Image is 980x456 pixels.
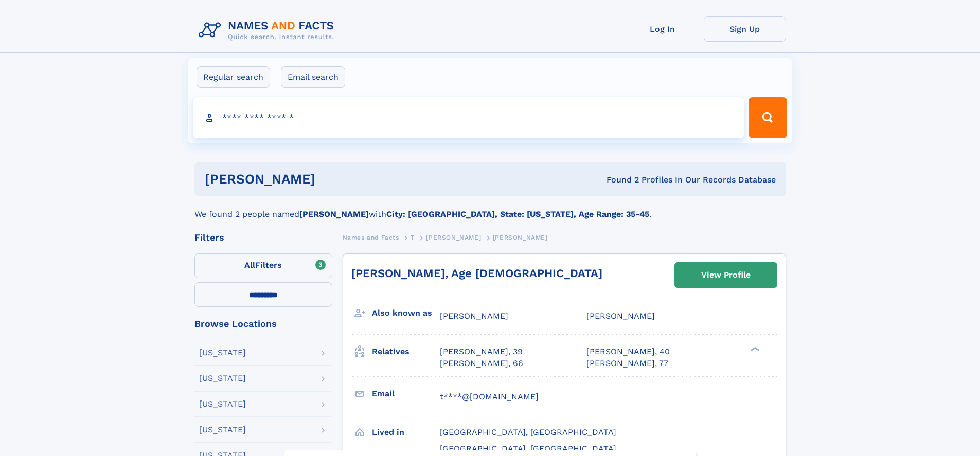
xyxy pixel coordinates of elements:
a: Log In [621,16,704,42]
b: City: [GEOGRAPHIC_DATA], State: [US_STATE], Age Range: 35-45 [386,209,649,219]
h1: [PERSON_NAME] [205,173,461,186]
div: Filters [194,233,332,242]
a: [PERSON_NAME], 39 [440,346,523,357]
span: [PERSON_NAME] [493,234,548,241]
span: [PERSON_NAME] [426,234,481,241]
h3: Lived in [372,424,440,441]
h3: Email [372,385,440,403]
span: [PERSON_NAME] [586,311,655,321]
span: [PERSON_NAME] [440,311,508,321]
a: [PERSON_NAME], 77 [586,358,668,369]
div: ❯ [748,346,760,353]
div: View Profile [701,263,751,287]
a: [PERSON_NAME], 66 [440,358,523,369]
a: Names and Facts [343,231,399,244]
a: T [411,231,415,244]
a: Sign Up [704,16,786,42]
div: Browse Locations [194,319,332,329]
b: [PERSON_NAME] [299,209,369,219]
h3: Also known as [372,304,440,322]
a: [PERSON_NAME], Age [DEMOGRAPHIC_DATA] [351,267,602,280]
label: Filters [194,253,332,278]
a: View Profile [675,263,777,287]
span: T [411,234,415,241]
button: Search Button [749,97,787,138]
a: [PERSON_NAME], 40 [586,346,670,357]
span: All [244,260,255,270]
input: search input [193,97,744,138]
label: Email search [281,66,345,88]
label: Regular search [197,66,270,88]
div: Found 2 Profiles In Our Records Database [461,174,776,186]
div: [US_STATE] [199,374,246,382]
div: [US_STATE] [199,400,246,408]
a: [PERSON_NAME] [426,231,481,244]
img: Logo Names and Facts [194,16,343,44]
div: [US_STATE] [199,426,246,434]
span: [GEOGRAPHIC_DATA], [GEOGRAPHIC_DATA] [440,444,616,453]
div: [US_STATE] [199,349,246,357]
h3: Relatives [372,343,440,360]
span: [GEOGRAPHIC_DATA], [GEOGRAPHIC_DATA] [440,427,616,437]
div: We found 2 people named with . [194,196,786,221]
